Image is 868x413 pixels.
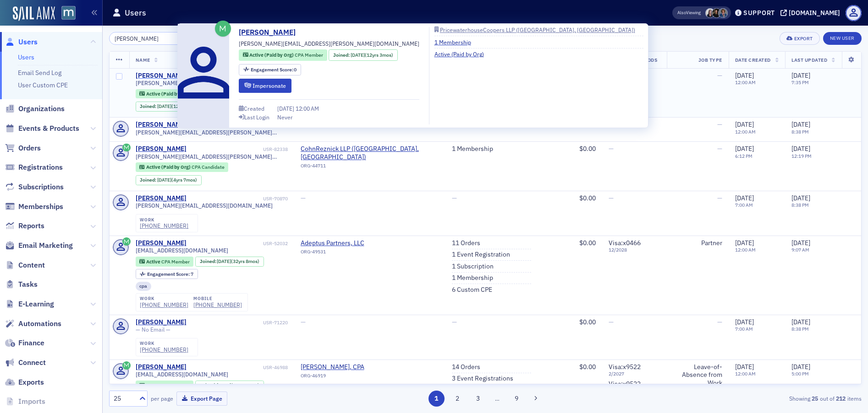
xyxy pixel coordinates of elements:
a: Organizations [5,104,65,114]
span: Engagement Score : [147,271,191,277]
div: (4yrs 7mos) [157,177,197,183]
span: [DATE] [791,239,810,247]
div: work [140,217,188,223]
a: Automations [5,319,61,329]
a: New User [823,32,862,45]
span: — [717,71,722,80]
button: Export [780,32,819,45]
a: [PERSON_NAME] [239,27,302,38]
span: Content [18,260,45,270]
span: … [491,394,504,402]
span: $0.00 [579,318,596,326]
span: Active (Paid by Org) [146,91,192,97]
div: Joined: 1997-04-03 00:00:00 [195,381,264,391]
span: Joined : [140,177,157,183]
div: (12yrs 3mos) [157,103,200,109]
a: [PERSON_NAME], CPA [301,363,384,371]
span: [DATE] [791,120,810,129]
time: 7:00 AM [735,326,753,332]
span: [DATE] [157,177,171,183]
span: Users [18,37,38,47]
div: ORG-46919 [301,373,384,382]
span: [PERSON_NAME][EMAIL_ADDRESS][PERSON_NAME][DOMAIN_NAME] [136,80,288,86]
span: — [717,145,722,153]
a: PricewaterhouseCoopers LLP ([GEOGRAPHIC_DATA], [GEOGRAPHIC_DATA]) [434,27,643,32]
span: CPA Candidate [192,164,225,170]
img: SailAMX [61,6,76,20]
button: Impersonate [239,79,291,93]
span: [DATE] [791,194,810,202]
span: E-Learning [18,299,54,309]
div: Joined: 2013-05-29 00:00:00 [136,102,204,112]
div: USR-52032 [188,241,287,247]
time: 7:00 AM [735,202,753,208]
span: [EMAIL_ADDRESS][DOMAIN_NAME] [136,247,228,254]
span: $0.00 [579,239,596,247]
span: [DATE] [791,71,810,80]
span: Visa : x0466 [609,239,641,247]
a: Tasks [5,279,38,290]
span: Visa : x9522 [609,363,641,371]
span: Chris Dougherty [718,8,728,18]
span: [DATE] [351,52,365,58]
a: 14 Orders [452,363,480,371]
a: Active (Paid by Org) [434,50,491,58]
div: 0 [251,67,297,72]
span: — [717,120,722,129]
a: Subscriptions [5,182,64,192]
a: 1 Membership [452,145,493,153]
span: — [301,194,306,202]
span: CPA Member [295,52,323,58]
div: Active (Paid by Org): Active (Paid by Org): CPA Member [239,49,327,61]
time: 12:19 PM [791,153,812,159]
div: [DOMAIN_NAME] [789,9,840,17]
div: Never [277,113,293,121]
a: Connect [5,358,46,368]
a: Events & Products [5,123,79,134]
a: 6 Custom CPE [452,286,492,294]
span: — [452,194,457,202]
span: Engagement Score : [251,66,294,73]
a: [PERSON_NAME] [136,72,187,80]
span: — [609,145,614,153]
div: Joined: 1992-12-03 00:00:00 [195,257,264,267]
a: View Homepage [55,6,76,21]
a: [PERSON_NAME] [136,318,187,327]
span: Connect [18,358,46,368]
span: Adeptus Partners, LLC [301,239,384,247]
time: 5:00 PM [791,370,809,377]
a: [PHONE_NUMBER] [140,346,188,353]
div: ORG-44711 [301,163,439,172]
span: — [301,318,306,326]
a: 1 Subscription [452,263,494,271]
time: 7:35 PM [791,79,809,86]
span: [DATE] [735,239,754,247]
a: Active CPA Member [139,382,189,388]
a: User Custom CPE [18,81,68,89]
a: [PHONE_NUMBER] [140,222,188,229]
a: 1 Membership [452,274,493,282]
span: — [609,318,614,326]
div: ORG-49531 [301,249,384,258]
a: [PERSON_NAME] [136,145,187,153]
span: Profile [846,5,862,21]
div: [PHONE_NUMBER] [140,301,188,308]
span: CohnReznick LLP (Bethesda, MD) [301,145,439,161]
span: Kelly Brown [705,8,715,18]
span: Tasks [18,279,38,290]
span: Date Created [735,57,771,63]
a: [PERSON_NAME] [136,121,187,129]
a: [PHONE_NUMBER] [193,301,242,308]
div: Also [677,10,686,16]
div: Active: Active: CPA Member [136,381,194,391]
span: [PERSON_NAME][EMAIL_ADDRESS][PERSON_NAME][DOMAIN_NAME] [136,153,288,160]
span: Memberships [18,202,63,212]
span: [DATE] [217,258,231,264]
div: Joined: 2021-01-04 00:00:00 [136,175,202,185]
span: Events & Products [18,123,79,134]
span: [DATE] [791,145,810,153]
